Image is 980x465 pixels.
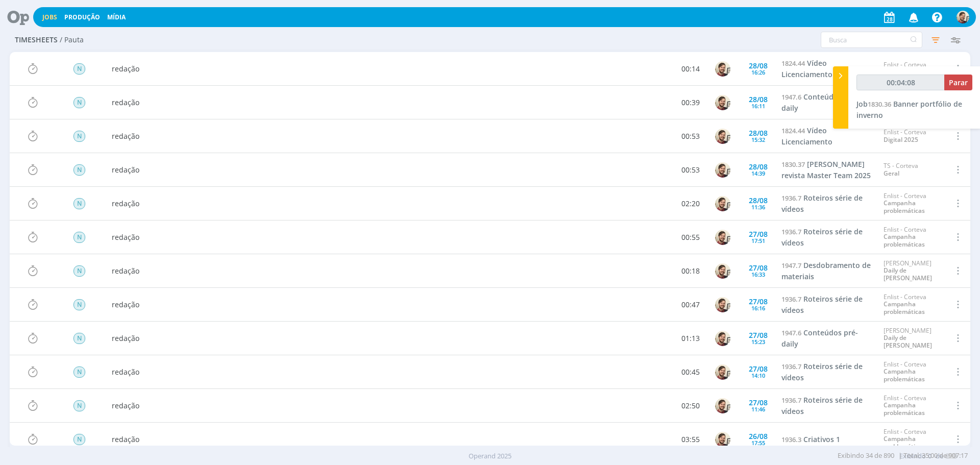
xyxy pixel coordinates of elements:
a: Mídia [107,13,126,21]
span: N [73,164,85,176]
span: Parar [949,78,968,87]
span: Roteiros série de vídeos [781,396,863,417]
div: 27/08 [749,298,768,305]
a: 1824.44Vídeo Licenciamento [781,58,873,80]
a: redação [112,97,139,108]
a: 00:53 [681,131,700,141]
span: 1824.44 [781,59,805,68]
div: 16:16 [751,305,765,311]
span: 1947.6 [781,329,801,338]
a: redação [112,299,139,310]
a: 02:50 [681,400,700,411]
span: Criativos 1 [803,434,840,444]
div: 26/08 [749,433,768,440]
span: 1824.44 [781,127,805,136]
span: Roteiros série de vídeos [781,362,863,383]
button: Parar [944,75,972,90]
div: 27/08 [749,264,768,272]
span: / Pauta [60,36,84,44]
div: 28/08 [749,163,768,170]
span: N [73,63,85,75]
a: 1830.37[PERSON_NAME] revista Master Team 2025 [781,159,873,181]
a: redação [112,164,139,175]
img: G [715,61,730,77]
a: redação [112,333,139,344]
span: Banner portfólio de inverno [856,99,962,120]
div: Enlist - Corteva [884,129,926,143]
img: G [715,196,730,211]
span: N [73,232,85,243]
span: N [73,333,85,344]
span: Vídeo Licenciamento [781,59,832,80]
span: | Total: 35:00 de 907:17 [838,451,968,461]
img: G [715,364,730,380]
a: Jobs [42,13,57,21]
span: Roteiros série de vídeos [781,227,863,248]
img: G [715,263,730,279]
a: 1936.7Roteiros série de vídeos [781,227,873,249]
a: 1824.44Vídeo Licenciamento [781,126,873,148]
a: redação [112,400,139,411]
div: [PERSON_NAME] [884,260,940,282]
img: G [715,95,730,110]
a: 00:45 [681,366,700,377]
a: 1936.7Roteiros série de vídeos [781,294,873,316]
a: redação [112,265,139,276]
span: 1947.7 [781,261,801,271]
div: Enlist - Corteva [884,395,940,417]
a: 1947.6Conteúdos pré-daily [781,92,873,114]
a: Job1830.36Banner portfólio de inverno [856,99,962,120]
a: redação [112,434,139,445]
div: 14:10 [751,373,765,378]
a: 1936.7Roteiros série de vídeos [781,361,873,383]
span: Roteiros série de vídeos [781,193,863,214]
div: 27/08 [749,332,768,339]
a: redação [112,63,139,74]
div: Enlist - Corteva [884,428,940,450]
span: 1936.7 [781,228,801,237]
div: 11:46 [751,406,765,412]
span: Conteúdos pré-daily [781,328,858,349]
div: 16:26 [751,69,765,75]
span: N [73,265,85,277]
a: redação [112,232,139,242]
div: Enlist - Corteva [884,226,940,248]
img: G [715,432,730,447]
img: G [715,162,730,178]
a: 00:18 [681,265,700,276]
span: [PERSON_NAME] revista Master Team 2025 [781,160,871,181]
span: N [73,97,85,108]
span: N [73,400,85,411]
a: 00:55 [681,232,700,242]
div: TS - Corteva [884,162,918,177]
img: G [957,11,969,23]
div: 28/08 [749,197,768,204]
span: N [73,131,85,142]
a: redação [112,366,139,377]
span: Conteúdos pré-daily [781,92,858,113]
span: 1936.3 [781,435,801,444]
span: Vídeo Licenciamento [781,126,832,147]
span: N [73,299,85,310]
span: Timesheets [15,36,58,44]
button: G [956,8,970,26]
div: Enlist - Corteva [884,293,940,315]
span: 1830.37 [781,160,805,169]
span: 1936.7 [781,194,801,203]
a: Campanha problemáticas [884,199,925,215]
a: redação [112,131,139,141]
a: 02:20 [681,198,700,209]
span: N [73,366,85,378]
a: 1936.7Roteiros série de vídeos [781,193,873,215]
div: Enlist - Corteva [884,361,940,383]
div: 15:32 [751,137,765,142]
button: Jobs [39,13,60,21]
a: Daily de [PERSON_NAME] [884,334,932,350]
div: 14:39 [751,170,765,176]
div: [PERSON_NAME] [884,327,940,349]
a: Campanha problemáticas [884,435,925,451]
span: Desdobramento de materiais [781,261,871,282]
a: 1936.3Criativos 1 [781,434,840,445]
img: G [715,331,730,346]
a: Campanha problemáticas [884,233,925,249]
